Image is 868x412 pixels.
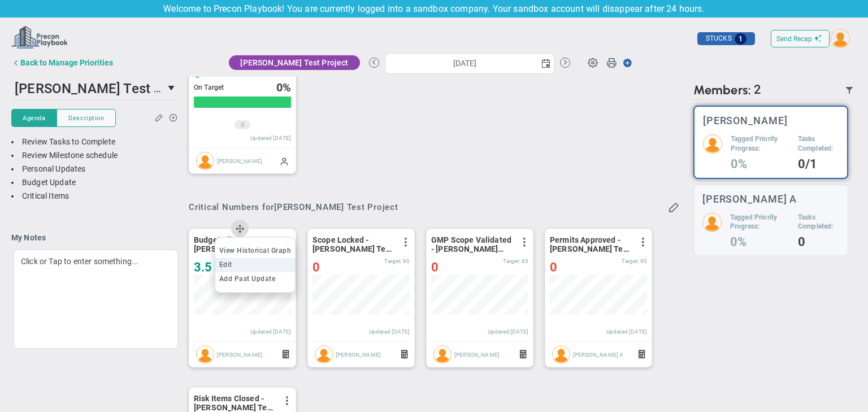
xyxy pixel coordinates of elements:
[336,352,381,358] span: [PERSON_NAME]
[11,191,180,201] div: Critical Items
[194,84,224,91] span: On Target
[668,201,679,212] span: Edit or Add Critical Numbers
[11,109,57,127] button: Agenda
[236,223,245,233] span: Click and drag to reorder
[189,202,401,212] div: Critical Numbers for
[771,30,830,47] button: Send Recap
[11,177,180,188] div: Budget Update
[313,260,320,274] span: 0
[215,272,296,286] li: Add Past Update
[401,347,407,363] span: Formula Driven
[550,235,632,253] span: Permits Approved - [PERSON_NAME] Test Project
[403,258,410,264] span: 90
[776,35,812,43] span: Send Recap
[14,249,178,349] div: Click or Tap to enter something...
[315,345,333,363] img: Sudhir Dakshinamurthy
[11,150,180,161] div: Review Milestone schedule
[552,345,570,363] img: Chandrika A
[194,260,212,274] span: 3.5
[196,152,214,170] img: Sudhir Dakshinamurthy
[845,86,854,95] span: Filter Updated Members
[754,82,761,98] span: 2
[283,347,289,363] span: Formula Driven
[274,202,398,212] span: [PERSON_NAME] Test Project
[11,164,180,174] div: Personal Updates
[219,275,276,283] span: Add Past Update
[798,237,839,247] h4: 0
[522,258,528,264] span: 85
[606,328,647,335] span: Updated [DATE]
[504,258,520,264] span: Target:
[538,54,554,73] span: select
[217,158,262,164] span: [PERSON_NAME]
[431,235,513,253] span: GMP Scope Validated - [PERSON_NAME] Test Project
[280,156,289,165] span: Manually Updated
[240,58,348,67] span: [PERSON_NAME] Test Project
[433,345,452,363] img: Sudhir Dakshinamurthy
[639,347,645,363] span: Formula Driven
[241,121,244,130] span: 0
[431,260,439,274] span: 0
[385,258,402,264] span: Target:
[215,244,296,258] li: View Historical Graph
[582,51,604,73] span: Huddle Settings
[703,134,722,154] img: 64089.Person.photo
[702,213,722,232] img: 202891.Person.photo
[23,113,45,123] span: Agenda
[730,213,789,232] h5: Tagged Priority Progress:
[798,213,839,232] h5: Tasks Completed:
[276,81,291,94] div: %
[20,58,113,67] div: Back to Manage Priorities
[250,135,291,141] span: Updated [DATE]
[640,258,647,264] span: 90
[798,159,839,169] h4: 0/1
[276,81,283,94] span: 0
[735,33,747,45] span: 1
[550,260,557,274] span: 0
[313,235,394,253] span: Scope Locked - [PERSON_NAME] Test Project
[454,352,500,358] span: [PERSON_NAME]
[798,134,839,154] h5: Tasks Completed:
[731,159,789,169] h4: 0%
[250,328,291,335] span: Updated [DATE]
[730,237,789,247] h4: 0%
[217,352,262,358] span: [PERSON_NAME]
[194,235,276,253] span: Budget Alignment - [PERSON_NAME] Test Project
[693,82,751,98] span: Members:
[11,51,113,74] button: Back to Manage Priorities
[618,55,632,71] span: Action Button
[703,115,788,126] h3: [PERSON_NAME]
[622,258,639,264] span: Target:
[573,352,623,358] span: [PERSON_NAME] A
[702,194,797,204] h3: [PERSON_NAME] A
[15,79,198,97] span: [PERSON_NAME] Test Project
[488,328,528,335] span: Updated [DATE]
[520,347,526,363] span: Formula Driven
[369,328,410,335] span: Updated [DATE]
[11,26,68,49] img: precon-playbook-horizontal.png
[215,258,296,272] li: Edit
[11,137,180,147] div: Review Tasks to Complete
[606,57,617,73] span: Print Huddle
[731,134,789,154] h5: Tagged Priority Progress:
[196,345,214,363] img: Sudhir Dakshinamurthy
[831,29,850,48] img: 64089.Person.photo
[194,394,276,412] span: Risk Items Closed - [PERSON_NAME] Test Project
[697,32,755,45] div: STUCKS
[219,247,292,255] span: View Historical Graph
[57,109,116,127] button: Description
[68,113,104,123] span: Description
[219,261,232,269] span: Edit
[164,78,180,98] span: select
[11,233,180,243] h4: My Notes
